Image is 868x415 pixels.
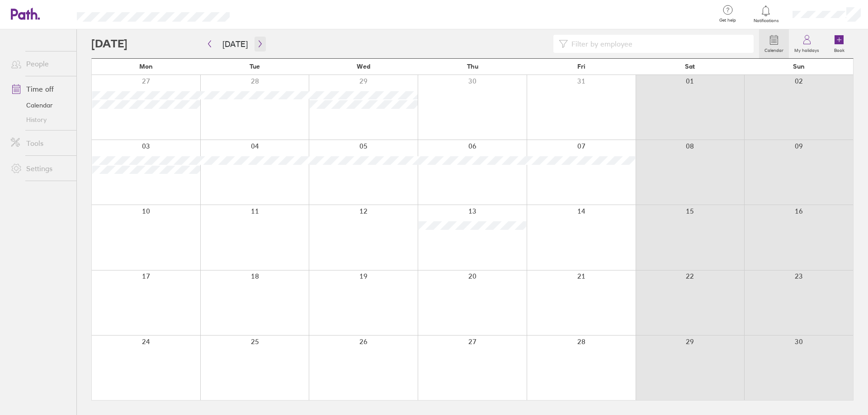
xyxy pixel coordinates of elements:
[4,159,76,177] a: Settings
[789,29,825,58] a: My holidays
[139,63,153,70] span: Mon
[751,5,781,23] a: Notifications
[789,45,825,53] label: My holidays
[357,63,370,70] span: Wed
[4,55,76,73] a: People
[467,63,478,70] span: Thu
[4,134,76,152] a: Tools
[825,29,854,58] a: Book
[751,18,781,23] span: Notifications
[685,63,695,70] span: Sat
[4,80,76,98] a: Time off
[793,63,805,70] span: Sun
[568,35,748,52] input: Filter by employee
[4,98,76,112] a: Calendar
[759,45,789,53] label: Calendar
[713,18,742,23] span: Get help
[577,63,585,70] span: Fri
[4,112,76,127] a: History
[759,29,789,58] a: Calendar
[215,37,255,51] button: [DATE]
[250,63,260,70] span: Tue
[829,45,850,53] label: Book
